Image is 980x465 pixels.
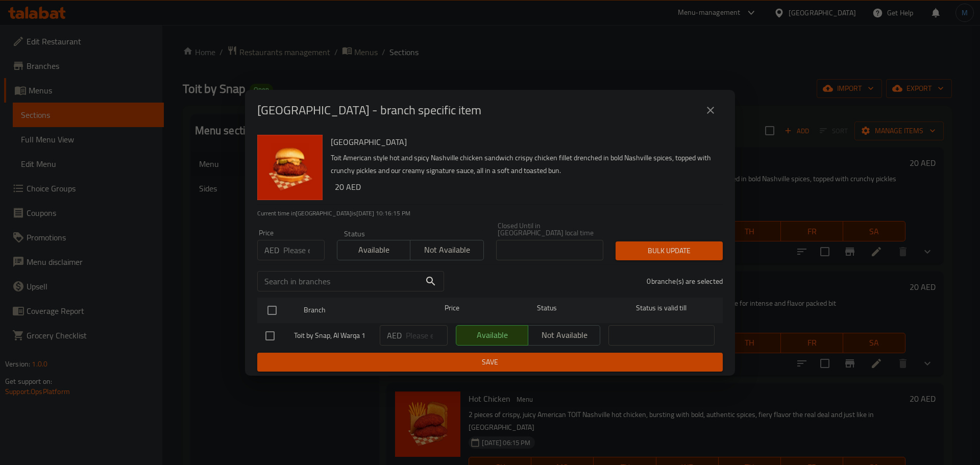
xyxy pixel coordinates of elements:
img: Nashville [257,135,323,200]
span: Toit by Snap, Al Warqa 1 [294,329,372,342]
span: Bulk update [624,244,715,257]
span: Status is valid till [608,302,715,314]
button: Available [337,240,410,260]
input: Please enter price [283,240,325,260]
h6: [GEOGRAPHIC_DATA] [331,135,715,149]
button: Save [257,353,723,372]
input: Search in branches [257,271,421,291]
input: Please enter price [406,325,448,346]
p: AED [387,329,402,341]
p: Current time in [GEOGRAPHIC_DATA] is [DATE] 10:16:15 PM [257,209,723,218]
h6: 20 AED [335,180,715,194]
span: Save [265,356,715,369]
span: Not available [414,242,479,257]
button: close [698,98,723,123]
p: Toit American style hot and spicy Nashville chicken sandwich crispy chicken fillet drenched in bo... [331,152,715,177]
span: Price [418,302,486,314]
h2: [GEOGRAPHIC_DATA] - branch specific item [257,102,481,118]
span: Branch [304,304,410,316]
button: Not available [410,240,483,260]
span: Status [494,302,600,314]
span: Available [341,242,406,257]
p: 0 branche(s) are selected [647,276,723,286]
p: AED [264,244,279,256]
button: Bulk update [616,241,723,260]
